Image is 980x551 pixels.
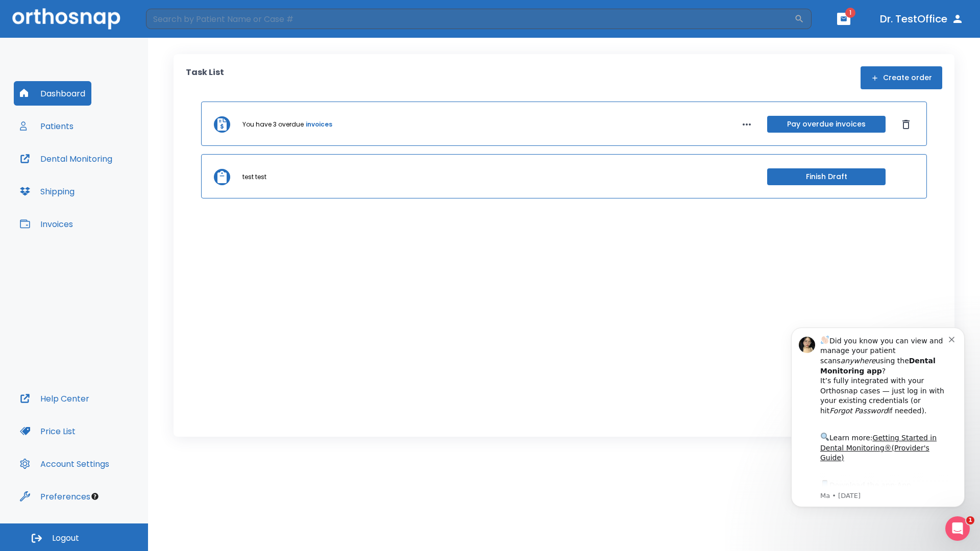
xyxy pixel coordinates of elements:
[861,66,942,89] button: Create order
[52,533,79,544] span: Logout
[845,8,855,18] span: 1
[945,516,970,541] iframe: Intercom live chat
[14,146,118,171] button: Dental Monitoring
[767,168,886,185] button: Finish Draft
[14,386,95,411] button: Help Center
[14,419,82,443] button: Price List
[14,452,115,476] button: Account Settings
[306,120,332,129] a: invoices
[14,179,81,204] button: Shipping
[14,114,80,138] button: Patients
[186,66,224,89] p: Task List
[876,10,968,28] button: Dr. TestOffice
[242,172,266,182] p: test test
[966,516,974,524] span: 1
[14,81,91,106] button: Dashboard
[898,116,914,133] button: Dismiss
[146,9,794,29] input: Search by Patient Name or Case #
[14,484,96,509] button: Preferences
[12,8,120,29] img: Orthosnap
[242,120,304,129] p: You have 3 overdue
[90,492,100,501] div: Tooltip anchor
[14,212,79,236] button: Invoices
[767,116,886,133] button: Pay overdue invoices
[776,315,980,546] iframe: Intercom notifications message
